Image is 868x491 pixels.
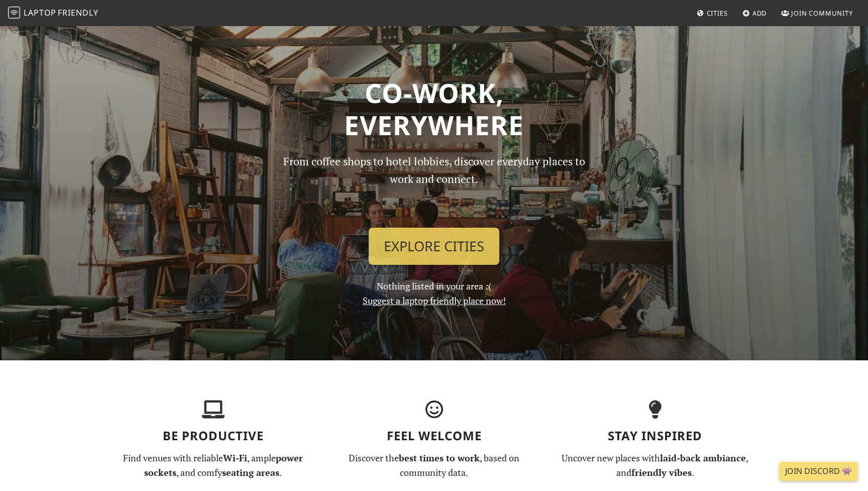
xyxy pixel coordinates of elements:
span: Add [752,9,767,18]
h3: Stay Inspired [551,429,759,443]
p: Uncover new places with , and . [551,451,759,480]
span: Friendly [58,7,98,18]
a: LaptopFriendly LaptopFriendly [8,5,98,22]
span: Laptop [24,7,56,18]
a: Join Community [777,4,857,22]
span: Join Community [791,9,853,18]
h3: Feel Welcome [330,429,538,443]
a: Join Discord 👾 [779,462,858,481]
strong: Wi-Fi [223,452,247,464]
strong: laid-back ambiance [660,452,746,464]
a: Cities [693,4,732,22]
strong: seating areas [222,466,279,478]
p: Discover the , based on community data. [330,451,538,480]
a: Suggest a laptop friendly place now! [363,294,506,307]
strong: best times to work [399,452,480,464]
div: Nothing listed in your area :( [268,153,600,308]
img: LaptopFriendly [8,7,20,19]
span: Cities [707,9,728,18]
strong: friendly vibes [631,466,692,478]
h3: Be Productive [108,429,317,443]
h1: Co-work, Everywhere [108,77,759,141]
a: Add [738,4,771,22]
a: Explore Cities [369,228,499,265]
p: Find venues with reliable , ample , and comfy . [108,451,317,480]
p: From coffee shops to hotel lobbies, discover everyday places to work and connect. [274,153,594,220]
